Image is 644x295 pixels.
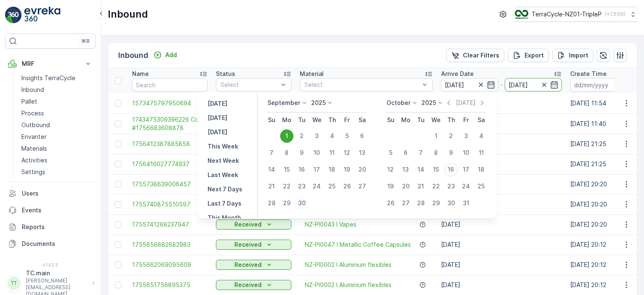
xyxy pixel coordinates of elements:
input: Search [132,78,208,91]
a: Events [5,202,96,219]
p: October [387,99,410,107]
a: 1755741268237947 [132,220,208,229]
button: MRF [5,55,96,72]
img: logo_light-DOdMpM7g.png [24,7,60,23]
td: [DATE] [437,174,566,194]
span: v 1.52.3 [5,262,96,267]
p: Select [304,81,420,89]
p: Create Time [570,70,607,78]
div: 11 [475,146,488,159]
button: Clear Filters [446,49,504,62]
button: Import [552,49,593,62]
th: Friday [459,112,474,128]
p: - [500,80,503,90]
div: 8 [280,146,293,159]
p: Inbound [118,50,148,61]
p: Next 7 Days [208,185,242,193]
button: Next 7 Days [204,184,246,194]
p: Material [300,70,324,78]
p: Status [216,70,235,78]
div: 18 [475,163,488,176]
div: 4 [475,129,488,143]
p: Received [234,261,262,269]
button: Add [150,50,180,60]
div: 5 [340,129,354,143]
p: Last 7 Days [208,199,241,208]
div: 17 [460,163,473,176]
th: Tuesday [294,112,309,128]
td: [DATE] [437,194,566,214]
p: Next Week [208,157,239,165]
div: Toggle Row Selected [115,221,122,228]
a: Inbound [18,84,96,96]
a: NZ-PI0002 I Aluminium flexibles [305,261,392,269]
a: 1755740875510597 [132,200,208,209]
th: Wednesday [428,112,444,128]
div: 2 [295,129,309,143]
p: Activities [21,156,47,164]
th: Monday [279,112,294,128]
p: [DATE] [208,114,227,122]
a: Documents [5,235,96,252]
p: 2025 [311,99,326,107]
a: NZ-PI0047 I Metallic Coffee Capsules [305,240,411,249]
div: 5 [384,146,397,159]
a: 1755662069095609 [132,261,208,269]
img: TC_7kpGtVS.png [515,10,528,19]
div: 23 [444,180,458,193]
a: Materials [18,143,96,154]
div: 26 [384,196,397,210]
input: dd/mm/yyyy [570,78,628,91]
div: 2 [444,129,458,143]
td: [DATE] [437,255,566,275]
div: 1 [280,129,293,143]
button: Received [216,280,291,290]
p: Users [22,189,92,198]
div: 28 [265,196,278,210]
div: 23 [295,180,309,193]
input: dd/mm/yyyy [441,78,499,91]
td: [DATE] [437,214,566,235]
td: [DATE] [437,235,566,255]
span: 1755738639006457 [132,180,208,188]
p: Materials [21,144,47,153]
p: Inbound [21,86,44,94]
p: [DATE] [208,128,227,136]
p: Documents [22,240,92,248]
div: 29 [429,196,443,210]
button: Received [216,219,291,230]
div: 25 [325,180,339,193]
td: [DATE] [437,93,566,113]
div: 20 [356,163,369,176]
th: Thursday [325,112,340,128]
a: 1743475309396226 Copy #1756683608878 [132,115,208,132]
button: Tomorrow [204,127,231,137]
button: Today [204,113,231,123]
div: 4 [325,129,339,143]
div: Toggle Row Selected [115,120,122,127]
div: 13 [356,146,369,159]
div: 31 [460,196,473,210]
div: 30 [295,196,309,210]
div: 9 [444,146,458,159]
span: NZ-PI0043 I Vapes [305,220,356,229]
div: Toggle Row Selected [115,181,122,188]
p: Reports [22,223,92,231]
div: 24 [460,180,473,193]
button: This Week [204,141,241,151]
div: 14 [265,163,278,176]
a: Outbound [18,119,96,131]
div: 6 [356,129,369,143]
div: 19 [340,163,354,176]
a: Settings [18,166,96,178]
a: Activities [18,154,96,166]
p: Received [234,240,262,249]
div: Toggle Row Selected [115,161,122,167]
div: 19 [384,180,397,193]
p: Arrive Date [441,70,474,78]
th: Saturday [474,112,489,128]
p: MRF [22,60,79,68]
